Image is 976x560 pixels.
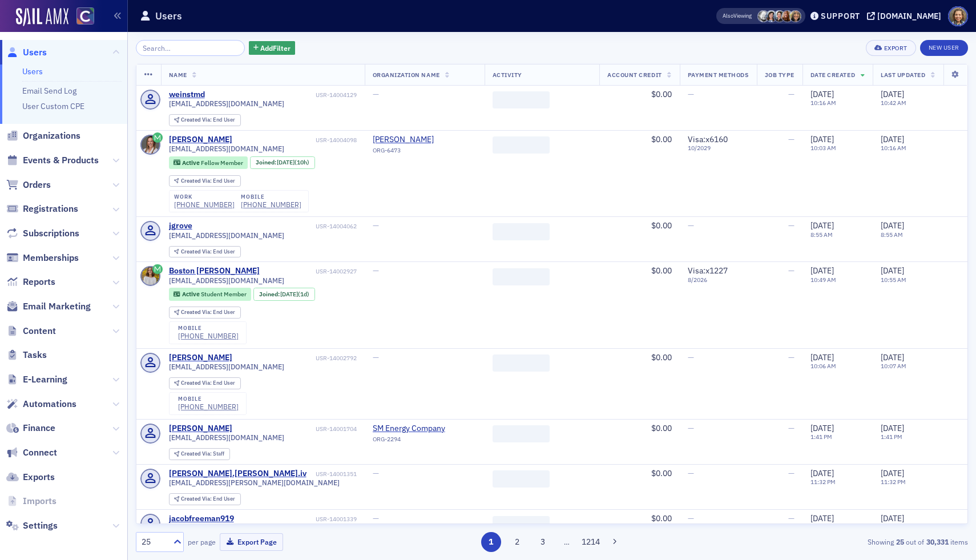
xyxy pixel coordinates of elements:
[169,478,340,487] span: [EMAIL_ADDRESS][PERSON_NAME][DOMAIN_NAME]
[169,433,284,442] span: [EMAIL_ADDRESS][DOMAIN_NAME]
[881,362,906,370] time: 10:07 AM
[220,533,283,551] button: Export Page
[788,134,794,144] span: —
[493,71,522,79] span: Activity
[373,147,477,158] div: ORG-6473
[23,227,79,240] span: Subscriptions
[688,89,694,99] span: —
[23,300,91,313] span: Email Marketing
[788,352,794,362] span: —
[810,523,832,531] time: 8:33 PM
[810,513,834,523] span: [DATE]
[169,514,234,524] a: jacobfreeman919
[6,373,67,386] a: E-Learning
[174,159,243,166] a: Active Fellow Member
[174,194,235,200] div: work
[373,352,379,362] span: —
[178,332,239,340] div: [PHONE_NUMBER]
[493,425,550,442] span: ‌
[373,135,477,145] span: Robert Half
[373,89,379,99] span: —
[23,398,76,410] span: Automations
[155,9,182,23] h1: Users
[493,91,550,108] span: ‌
[788,468,794,478] span: —
[169,266,260,276] a: Boston [PERSON_NAME]
[581,532,601,552] button: 1214
[373,220,379,231] span: —
[6,422,55,434] a: Finance
[373,468,379,478] span: —
[810,352,834,362] span: [DATE]
[810,134,834,144] span: [DATE]
[181,495,213,502] span: Created Via :
[23,325,56,337] span: Content
[688,144,749,152] span: 10 / 2029
[181,117,235,123] div: End User
[373,265,379,276] span: —
[76,7,94,25] img: SailAMX
[181,248,213,255] span: Created Via :
[23,446,57,459] span: Connect
[773,10,785,22] span: Pamela Galey-Coleman
[23,252,79,264] span: Memberships
[23,130,80,142] span: Organizations
[136,40,245,56] input: Search…
[250,156,315,169] div: Joined: 2025-08-21 00:00:00
[6,300,91,313] a: Email Marketing
[877,11,941,21] div: [DOMAIN_NAME]
[169,114,241,126] div: Created Via: End User
[169,99,284,108] span: [EMAIL_ADDRESS][DOMAIN_NAME]
[23,471,55,484] span: Exports
[493,354,550,372] span: ‌
[169,221,192,231] a: jgrove
[169,353,232,363] div: [PERSON_NAME]
[207,91,357,99] div: USR-14004129
[181,309,235,316] div: End User
[241,200,301,209] a: [PHONE_NUMBER]
[6,519,58,532] a: Settings
[373,424,477,434] a: SM Energy Company
[765,10,777,22] span: Stacy Svendsen
[256,159,277,166] span: Joined :
[6,46,47,59] a: Users
[23,179,51,191] span: Orders
[881,144,906,152] time: 10:16 AM
[23,203,78,215] span: Registrations
[810,468,834,478] span: [DATE]
[688,265,728,276] span: Visa : x1227
[23,495,57,507] span: Imports
[178,402,239,411] a: [PHONE_NUMBER]
[810,220,834,231] span: [DATE]
[881,352,904,362] span: [DATE]
[884,45,908,51] div: Export
[373,513,379,523] span: —
[881,89,904,99] span: [DATE]
[181,178,235,184] div: End User
[6,398,76,410] a: Automations
[6,471,55,484] a: Exports
[23,519,58,532] span: Settings
[178,396,239,402] div: mobile
[169,424,232,434] a: [PERSON_NAME]
[948,6,968,26] span: Profile
[507,532,527,552] button: 2
[181,379,213,386] span: Created Via :
[810,276,836,284] time: 10:49 AM
[277,159,309,166] div: (10h)
[821,11,860,21] div: Support
[169,493,241,505] div: Created Via: End User
[788,220,794,231] span: —
[234,354,357,362] div: USR-14002792
[788,513,794,523] span: —
[533,532,553,552] button: 3
[6,495,57,507] a: Imports
[169,469,306,479] div: [PERSON_NAME].[PERSON_NAME].iv
[688,423,694,433] span: —
[781,10,793,22] span: Sheila Duggan
[881,523,902,531] time: 8:33 PM
[810,362,836,370] time: 10:06 AM
[169,90,205,100] div: weinstmd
